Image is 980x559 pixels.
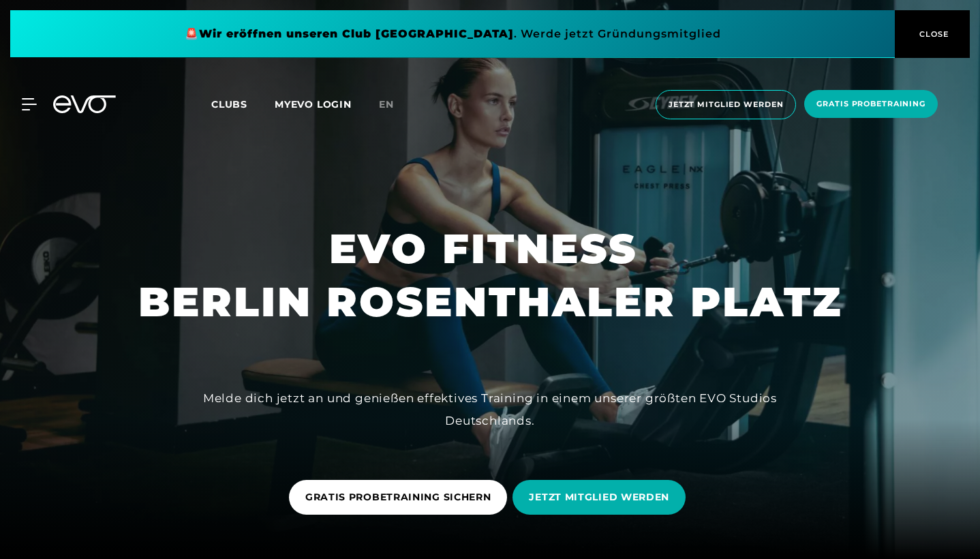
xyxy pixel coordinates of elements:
a: Clubs [211,97,275,110]
a: MYEVO LOGIN [275,98,352,110]
div: Melde dich jetzt an und genießen effektives Training in einem unserer größten EVO Studios Deutsch... [183,387,797,432]
a: GRATIS PROBETRAINING SICHERN [289,470,513,525]
a: en [379,97,410,112]
span: GRATIS PROBETRAINING SICHERN [305,490,491,504]
h1: EVO FITNESS BERLIN ROSENTHALER PLATZ [138,222,842,329]
span: en [379,98,394,110]
span: CLOSE [916,28,949,40]
a: JETZT MITGLIED WERDEN [512,470,691,525]
a: Jetzt Mitglied werden [652,90,800,119]
span: Jetzt Mitglied werden [669,99,783,110]
span: Gratis Probetraining [816,98,925,110]
span: JETZT MITGLIED WERDEN [529,490,669,504]
a: Gratis Probetraining [800,90,942,119]
button: CLOSE [895,10,970,58]
span: Clubs [211,98,247,110]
